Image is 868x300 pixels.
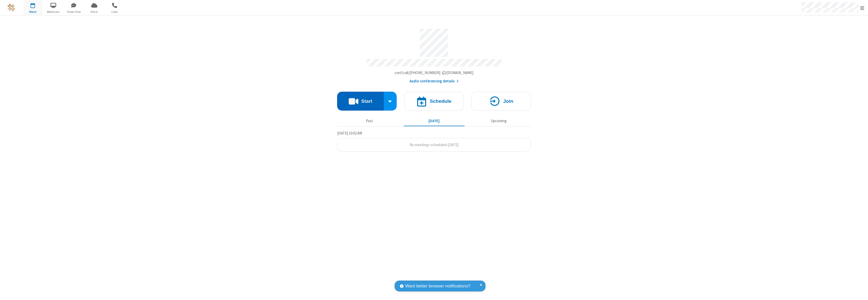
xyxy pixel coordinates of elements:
section: Today's Meetings [337,130,531,152]
button: Join [471,92,531,111]
button: [DATE] [404,116,465,126]
button: Audio conferencing details [410,78,459,84]
h4: Join [503,99,513,104]
h4: Start [361,99,372,104]
span: Webinars [44,10,63,14]
span: Calls [105,10,124,14]
section: Account details [337,25,531,84]
span: Drive [85,10,104,14]
div: Start conference options [384,92,397,111]
h4: Schedule [430,99,451,104]
button: Upcoming [468,116,529,126]
button: Past [339,116,400,126]
span: [DATE] 10:02 AM [337,131,362,136]
button: Schedule [404,92,464,111]
button: Copy my meeting room linkCopy my meeting room link [395,70,474,76]
span: Copy my meeting room link [395,70,474,75]
span: Meet [23,10,42,14]
img: QA Selenium DO NOT DELETE OR CHANGE [8,4,15,11]
button: Start [337,92,384,111]
span: No meetings scheduled [DATE] [410,142,458,147]
span: Team Chat [64,10,83,14]
span: Want better browser notifications? [405,283,470,289]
